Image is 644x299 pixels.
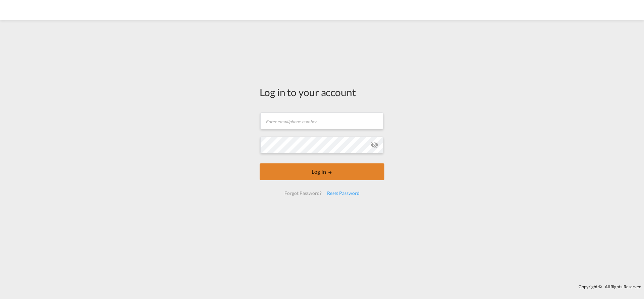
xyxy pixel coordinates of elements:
[260,85,384,99] div: Log in to your account
[371,141,379,149] md-icon: icon-eye-off
[260,163,384,180] button: LOGIN
[260,113,383,129] input: Enter email/phone number
[324,187,362,199] div: Reset Password
[282,187,324,199] div: Forgot Password?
